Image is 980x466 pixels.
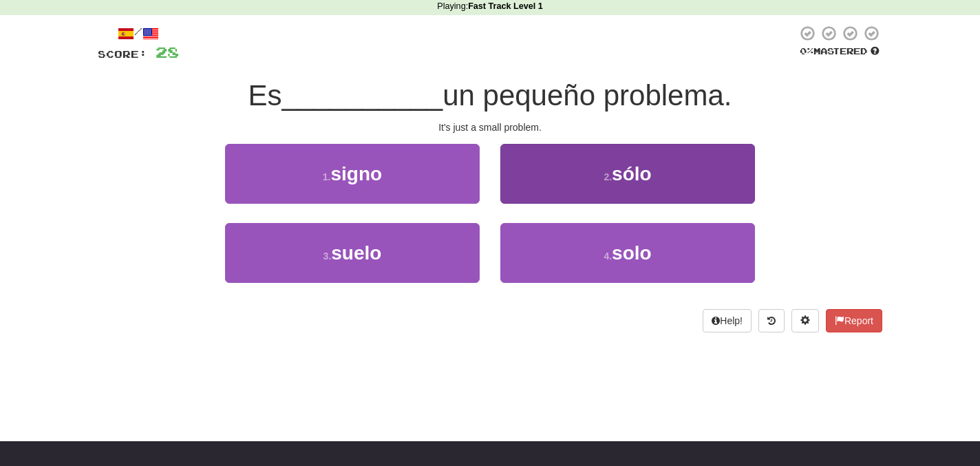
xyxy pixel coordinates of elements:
span: 0 % [800,45,813,56]
span: suelo [331,242,381,264]
span: solo [612,242,652,264]
div: / [98,25,179,42]
button: Help! [703,309,752,332]
small: 1 . [323,171,331,182]
span: sólo [612,163,652,184]
button: Report [826,309,882,332]
div: Mastered [797,45,882,58]
button: 2.sólo [500,144,755,204]
button: 4.solo [500,223,755,283]
small: 4 . [604,251,612,262]
span: Score: [98,48,147,60]
button: 1.signo [225,144,480,204]
span: 28 [156,43,179,61]
small: 2 . [604,171,612,182]
span: __________ [282,79,443,112]
span: Es [248,79,282,112]
span: un pequeño problema. [443,79,732,112]
button: 3.suelo [225,223,480,283]
small: 3 . [323,251,332,262]
strong: Fast Track Level 1 [468,1,543,11]
span: signo [331,163,383,184]
div: It's just a small problem. [98,120,882,134]
button: Round history (alt+y) [758,309,785,332]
